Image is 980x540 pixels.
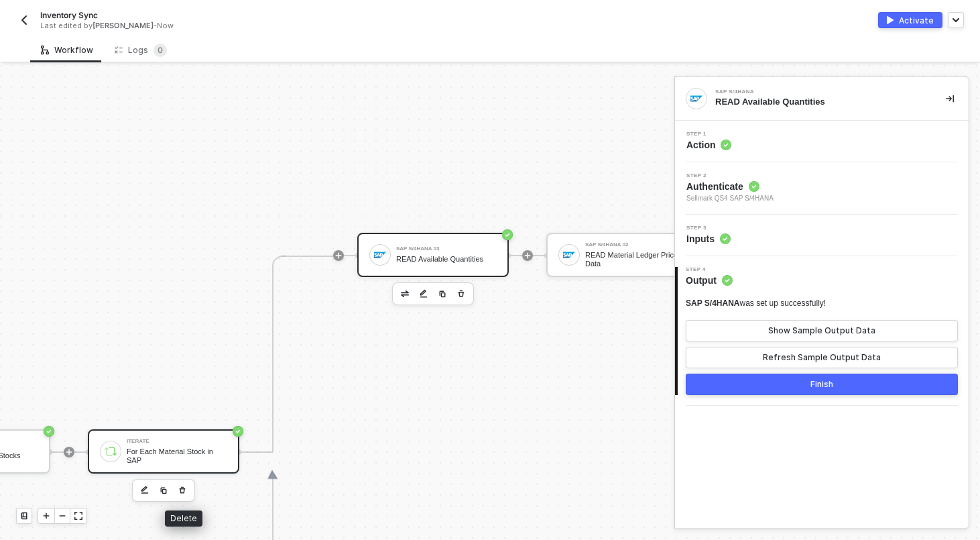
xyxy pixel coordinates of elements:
button: edit-cred [397,286,413,302]
span: Sellmark QS4 SAP S/4HANA [686,193,774,204]
div: SAP S/4HANA #3 [396,246,497,252]
button: edit-cred [137,482,153,498]
div: Step 3Inputs [675,225,969,246]
img: activate [887,16,894,24]
button: Finish [686,374,958,395]
img: back [19,15,29,25]
span: Step 4 [686,267,733,272]
span: Action [686,138,731,152]
img: icon [105,445,117,457]
button: back [16,12,32,28]
div: Delete [165,510,202,527]
button: copy-block [156,482,172,498]
div: Last edited by - Now [40,21,459,31]
span: Output [686,274,733,287]
span: icon-success-page [502,229,513,240]
div: Activate [899,15,934,26]
span: Step 2 [686,173,774,178]
img: icon [563,249,575,261]
span: icon-play [42,512,50,520]
button: edit-cred [416,286,432,302]
span: icon-collapse-right [946,95,954,103]
span: Step 3 [686,225,731,231]
div: For Each Material Stock in SAP [127,447,227,464]
div: READ Material Ledger Price Data [585,251,686,268]
span: icon-expand [74,512,82,520]
img: edit-cred [401,290,409,297]
span: icon-success-page [233,426,243,437]
div: Refresh Sample Output Data [763,352,881,363]
span: icon-play [524,252,532,260]
div: Finish [810,379,833,390]
sup: 0 [154,44,167,57]
div: READ Available Quantities [715,96,924,108]
span: Step 1 [686,131,731,137]
div: SAP S/4HANA [715,89,916,95]
div: Workflow [41,45,93,56]
button: Refresh Sample Output Data [686,347,958,368]
div: Show Sample Output Data [768,325,875,336]
button: activateActivate [878,12,942,28]
button: copy-block [434,286,450,302]
span: Inventory Sync [40,9,98,21]
span: Inputs [686,232,731,246]
div: Step 2Authenticate Sellmark QS4 SAP S/4HANA [675,173,969,204]
div: Step 4Output SAP S/4HANAwas set up successfully!Show Sample Output DataRefresh Sample Output Data... [675,267,969,395]
div: Iterate [127,439,227,444]
div: SAP S/4HANA #2 [585,242,686,248]
span: [PERSON_NAME] [93,21,154,30]
img: copy-block [160,486,168,494]
img: copy-block [438,290,446,298]
img: integration-icon [690,93,702,105]
span: icon-minus [58,512,66,520]
div: was set up successfully! [686,298,826,309]
img: edit-cred [141,486,149,495]
div: READ Available Quantities [396,255,497,264]
span: icon-play [65,448,73,456]
button: Show Sample Output Data [686,320,958,341]
div: Step 1Action [675,131,969,152]
span: Authenticate [686,180,774,193]
span: icon-play [334,252,343,260]
span: SAP S/4HANA [686,299,739,308]
img: edit-cred [420,289,428,299]
div: Logs [115,44,167,57]
img: icon [374,249,386,261]
span: icon-success-page [44,426,54,437]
